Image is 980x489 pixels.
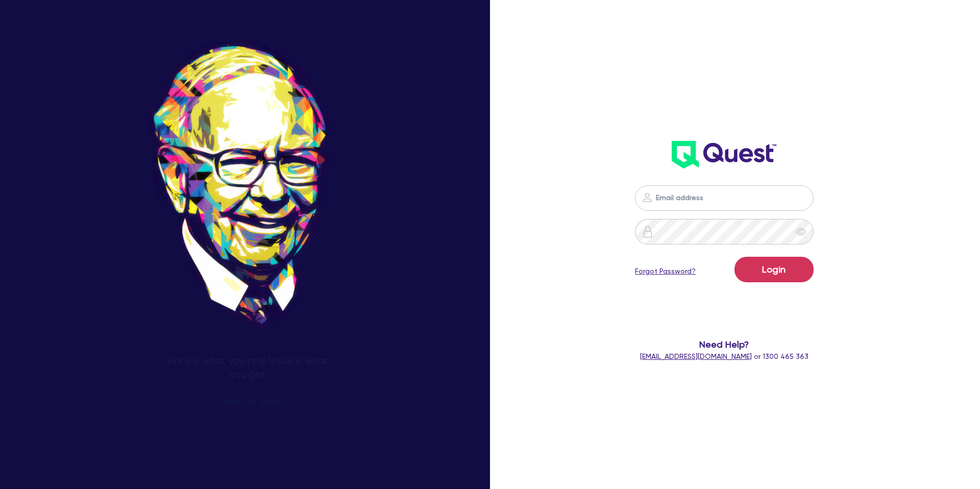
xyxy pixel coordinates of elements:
span: Need Help? [593,337,855,351]
span: or 1300 465 363 [640,352,808,360]
input: Email address [635,185,814,211]
button: Login [734,257,814,282]
img: wH2k97JdezQIQAAAABJRU5ErkJggg== [672,141,776,168]
img: icon-password [642,226,654,238]
a: Forgot Password? [635,266,696,277]
span: - [PERSON_NAME] [216,399,280,407]
span: eye [796,227,806,237]
img: icon-password [641,191,653,204]
a: [EMAIL_ADDRESS][DOMAIN_NAME] [640,352,752,360]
